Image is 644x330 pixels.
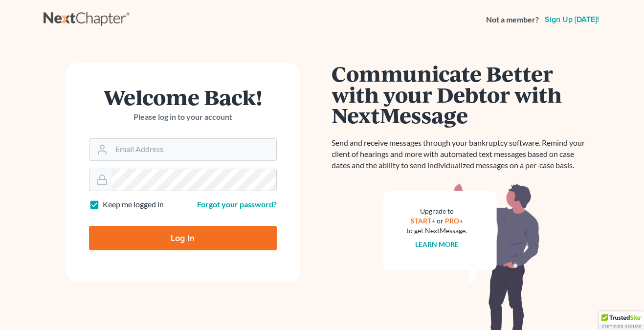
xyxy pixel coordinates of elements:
[437,217,444,225] span: or
[486,14,539,25] strong: Not a member?
[445,217,463,225] a: PRO+
[407,226,467,236] div: to get NextMessage.
[89,226,277,250] input: Log In
[103,199,164,210] label: Keep me logged in
[332,137,591,171] p: Send and receive messages through your bankruptcy software. Remind your client of hearings and mo...
[332,63,591,126] h1: Communicate Better with your Debtor with NextMessage
[197,199,277,209] a: Forgot your password?
[111,139,276,160] input: Email Address
[407,206,467,216] div: Upgrade to
[89,111,277,123] p: Please log in to your account
[543,16,601,23] a: Sign up [DATE]!
[411,217,435,225] a: START+
[89,87,277,108] h1: Welcome Back!
[415,240,459,248] a: Learn more
[599,311,644,330] div: TrustedSite Certified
